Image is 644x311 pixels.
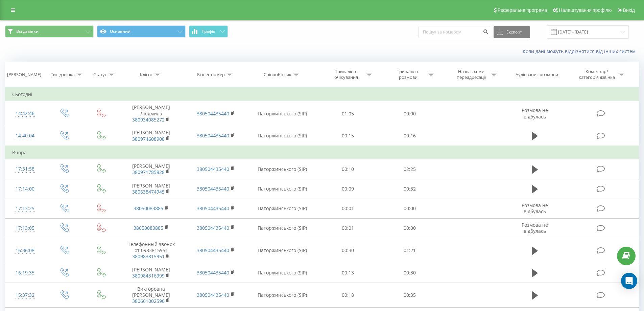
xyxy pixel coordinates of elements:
[379,101,441,126] td: 00:00
[248,199,317,218] td: Паторжинського (SIP)
[379,159,441,179] td: 02:25
[248,179,317,199] td: Паторжинського (SIP)
[248,159,317,179] td: Паторжинського (SIP)
[317,283,379,308] td: 00:18
[317,159,379,179] td: 00:10
[379,179,441,199] td: 00:32
[119,126,183,146] td: [PERSON_NAME]
[197,225,229,231] a: 380504435440
[264,72,291,77] div: Співробітник
[317,101,379,126] td: 01:05
[328,69,364,80] div: Тривалість очікування
[140,72,153,77] div: Клієнт
[119,283,183,308] td: Викторовна [PERSON_NAME]
[390,69,426,80] div: Тривалість розмови
[197,205,229,212] a: 380504435440
[12,202,38,215] div: 17:13:25
[197,247,229,253] a: 380504435440
[621,273,637,289] div: Open Intercom Messenger
[119,179,183,199] td: [PERSON_NAME]
[379,283,441,308] td: 00:35
[379,218,441,238] td: 00:00
[119,238,183,263] td: Телефонный звонок от 0983815951
[197,166,229,172] a: 380504435440
[132,272,165,279] a: 380984316999
[197,185,229,192] a: 380504435440
[132,116,165,123] a: 380934085272
[202,29,215,34] span: Графік
[16,29,39,34] span: Всі дзвінки
[317,199,379,218] td: 00:01
[559,7,612,13] span: Налаштування профілю
[119,263,183,283] td: [PERSON_NAME]
[132,169,165,175] a: 380971785828
[522,107,548,119] span: Розмова не відбулась
[317,218,379,238] td: 00:01
[189,25,228,38] button: Графік
[453,69,489,80] div: Назва схеми переадресації
[516,72,558,77] div: Аудіозапис розмови
[248,263,317,283] td: Паторжинського (SIP)
[522,202,548,215] span: Розмова не відбулась
[119,159,183,179] td: [PERSON_NAME]
[248,126,317,146] td: Паторжинського (SIP)
[12,222,38,235] div: 17:13:05
[5,146,639,159] td: Вчора
[12,182,38,196] div: 17:14:00
[134,205,163,212] a: 38050083885
[498,7,547,13] span: Реферальна програма
[197,132,229,139] a: 380504435440
[12,107,38,120] div: 14:42:46
[12,266,38,280] div: 16:19:35
[134,225,163,231] a: 38050083885
[248,238,317,263] td: Паторжинського (SIP)
[523,48,639,54] a: Коли дані можуть відрізнятися вiд інших систем
[132,253,165,260] a: 380983815951
[197,269,229,276] a: 380504435440
[12,129,38,142] div: 14:40:04
[577,69,617,80] div: Коментар/категорія дзвінка
[248,218,317,238] td: Паторжинського (SIP)
[623,7,635,13] span: Вихід
[12,162,38,176] div: 17:31:58
[317,179,379,199] td: 00:09
[7,72,41,77] div: [PERSON_NAME]
[379,263,441,283] td: 00:30
[93,72,107,77] div: Статус
[379,238,441,263] td: 01:21
[317,263,379,283] td: 00:13
[379,126,441,146] td: 00:16
[132,136,165,142] a: 380974608908
[494,26,530,38] button: Експорт
[197,110,229,117] a: 380504435440
[248,283,317,308] td: Паторжинського (SIP)
[12,244,38,257] div: 16:36:08
[97,25,186,38] button: Основний
[51,72,75,77] div: Тип дзвінка
[119,101,183,126] td: [PERSON_NAME] Людмила
[522,222,548,234] span: Розмова не відбулась
[5,88,639,101] td: Сьогодні
[197,292,229,298] a: 380504435440
[197,72,225,77] div: Бізнес номер
[317,238,379,263] td: 00:30
[379,199,441,218] td: 00:00
[317,126,379,146] td: 00:15
[132,188,165,195] a: 380638474945
[5,25,94,38] button: Всі дзвінки
[248,101,317,126] td: Паторжинського (SIP)
[419,26,490,38] input: Пошук за номером
[132,298,165,304] a: 380661002590
[12,289,38,302] div: 15:37:32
